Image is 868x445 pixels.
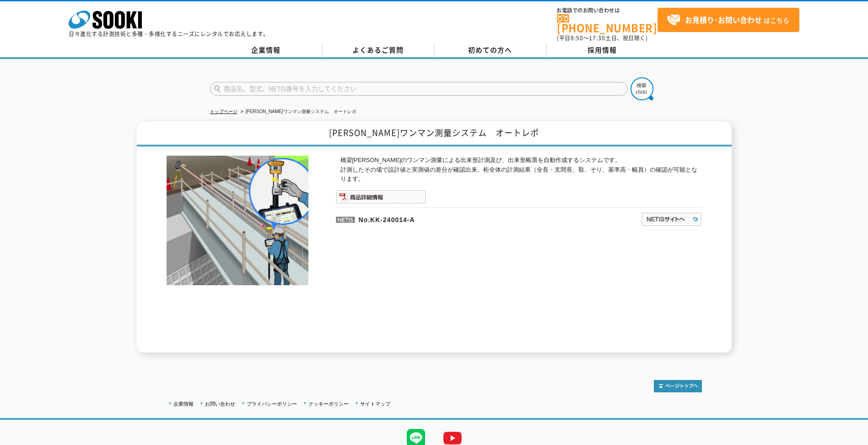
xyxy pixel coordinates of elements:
[336,195,426,202] a: 商品詳細情報システム
[557,34,647,42] span: (平日 ～ 土日、祝日除く)
[360,401,390,407] a: サイトマップ
[336,207,553,229] p: No.KK-240014-A
[571,34,583,42] span: 8:50
[667,13,789,27] span: はこちら
[210,43,322,57] a: 企業情報
[658,8,799,32] a: お見積り･お問い合わせはこちら
[589,34,605,42] span: 17:30
[137,121,732,147] h1: [PERSON_NAME]ワンマン測量システム オートレポ
[654,380,702,392] img: トップページへ
[167,156,308,285] img: 上部工ワンマン測量システム オートレポ
[205,401,235,407] a: お問い合わせ
[247,401,297,407] a: プライバシーポリシー
[69,31,269,37] p: 日々進化する計測技術と多種・多様化するニーズにレンタルでお応えします。
[641,212,702,227] img: NETISサイトへ
[631,77,653,100] img: btn_search.png
[308,401,349,407] a: クッキーポリシー
[685,14,762,25] strong: お見積り･お問い合わせ
[210,82,628,96] input: 商品名、型式、NETIS番号を入力してください
[468,45,512,55] span: 初めての方へ
[322,43,434,57] a: よくあるご質問
[210,109,237,114] a: トップページ
[239,107,356,117] li: [PERSON_NAME]ワンマン測量システム オートレポ
[557,14,658,33] a: [PHONE_NUMBER]
[434,43,546,57] a: 初めての方へ
[336,190,426,204] img: 商品詳細情報システム
[340,156,702,184] p: 橋梁[PERSON_NAME]のワンマン測量による出来形計測及び、出来形帳票を自動作成するシステムです。 計測したその場で設計値と実測値の差分が確認出来、桁全体の計測結果（全長・支間長、取、そり...
[546,43,658,57] a: 採用情報
[557,8,658,13] span: お電話でのお問い合わせは
[173,401,194,407] a: 企業情報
